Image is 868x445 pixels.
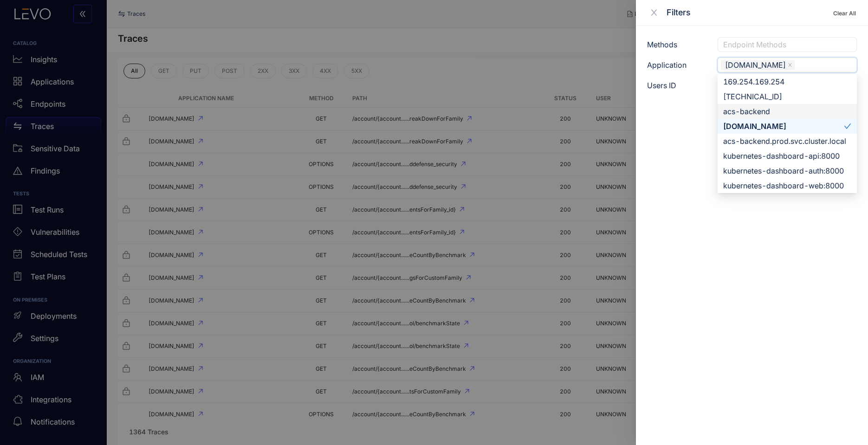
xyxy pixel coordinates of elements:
[721,60,795,70] span: acs-backend.clouddefenseai.com
[833,10,856,17] span: Clear All
[647,81,676,90] label: Users ID
[718,134,857,148] div: acs-backend.prod.svc.cluster.local
[647,8,661,18] button: Close
[718,74,857,89] div: 169.254.169.254
[667,7,832,18] div: Filters
[844,123,851,130] span: check
[723,106,851,116] div: acs-backend
[718,89,857,104] div: 172.20.0.1:443
[723,151,851,161] div: kubernetes-dashboard-api:8000
[723,121,844,131] div: [DOMAIN_NAME]
[647,61,687,69] label: Application
[647,40,677,49] label: Methods
[650,8,658,17] span: close
[788,63,792,68] span: close
[725,61,786,69] span: [DOMAIN_NAME]
[718,104,857,119] div: acs-backend
[718,148,857,163] div: kubernetes-dashboard-api:8000
[723,91,851,102] div: [TECHNICAL_ID]
[723,77,851,87] div: 169.254.169.254
[718,178,857,193] div: kubernetes-dashboard-web:8000
[723,166,851,176] div: kubernetes-dashboard-auth:8000
[723,181,851,191] div: kubernetes-dashboard-web:8000
[723,136,851,146] div: acs-backend.prod.svc.cluster.local
[718,163,857,178] div: kubernetes-dashboard-auth:8000
[832,9,857,18] button: Clear All
[718,119,857,134] div: acs-backend.clouddefenseai.com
